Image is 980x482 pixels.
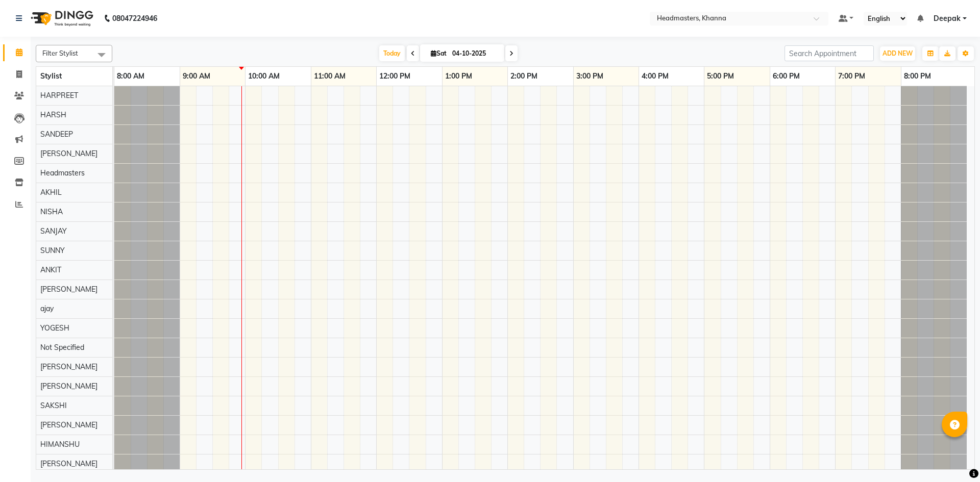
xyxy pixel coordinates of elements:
[40,188,62,197] span: AKHIL
[40,382,97,391] span: [PERSON_NAME]
[40,130,73,139] span: SANDEEP
[40,226,67,236] span: SANJAY
[311,69,348,84] a: 11:00 AM
[40,110,66,119] span: HARSH
[836,69,868,84] a: 7:00 PM
[40,168,85,177] span: Headmasters
[114,69,147,84] a: 8:00 AM
[40,420,97,429] span: [PERSON_NAME]
[40,207,63,216] span: NISHA
[377,69,413,84] a: 12:00 PM
[246,69,282,84] a: 10:00 AM
[785,45,874,61] input: Search Appointment
[40,304,54,313] span: ajay
[40,265,61,274] span: ANKIT
[449,46,500,61] input: 2025-10-04
[379,45,405,61] span: Today
[428,49,449,57] span: Sat
[880,46,915,61] button: ADD NEW
[180,69,213,84] a: 9:00 AM
[40,401,67,410] span: SAKSHI
[704,69,737,84] a: 5:00 PM
[40,149,97,158] span: [PERSON_NAME]
[40,91,78,100] span: HARPREET
[508,69,540,84] a: 2:00 PM
[443,69,475,84] a: 1:00 PM
[112,4,157,33] b: 08047224946
[574,69,606,84] a: 3:00 PM
[42,49,78,57] span: Filter Stylist
[883,49,913,57] span: ADD NEW
[901,69,934,84] a: 8:00 PM
[40,246,65,255] span: SUNNY
[40,71,62,81] span: Stylist
[40,323,69,333] span: YOGESH
[40,343,84,352] span: Not Specified
[770,69,802,84] a: 6:00 PM
[40,362,97,371] span: [PERSON_NAME]
[934,13,961,24] span: Deepak
[26,4,96,33] img: logo
[40,440,80,449] span: HIMANSHU
[639,69,671,84] a: 4:00 PM
[40,459,97,468] span: [PERSON_NAME]
[937,441,970,472] iframe: chat widget
[40,285,97,294] span: [PERSON_NAME]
